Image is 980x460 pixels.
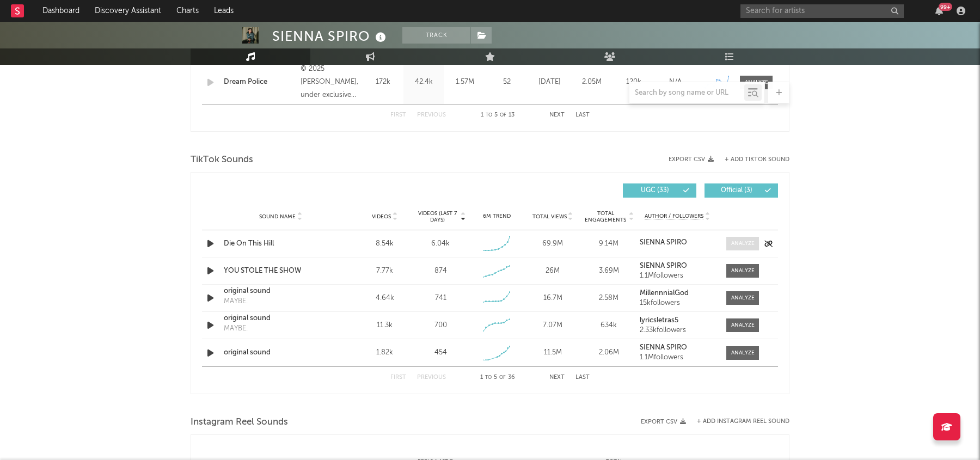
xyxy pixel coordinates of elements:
[191,154,253,167] span: TikTok Sounds
[372,213,391,220] span: Videos
[224,238,338,249] a: Die On This Hill
[415,210,460,223] span: Videos (last 7 days)
[224,323,248,334] div: MAYBE.
[686,419,789,425] div: + Add Instagram Reel Sound
[740,4,904,18] input: Search for artists
[630,187,680,194] span: UGC ( 33 )
[640,327,715,334] div: 2.33k followers
[640,354,715,361] div: 1.1M followers
[575,112,590,118] button: Last
[640,262,715,270] a: SIENNA SPIRO
[640,344,715,352] a: SIENNA SPIRO
[390,375,406,381] button: First
[575,375,590,381] button: Last
[584,320,634,331] div: 634k
[434,347,447,358] div: 454
[528,320,578,331] div: 7.07M
[500,113,506,118] span: of
[657,77,694,88] div: N/A
[573,77,610,88] div: 2.05M
[417,112,446,118] button: Previous
[640,290,715,297] a: MillennnialGod
[640,272,715,280] div: 1.1M followers
[640,317,678,324] strong: lyricsletras5
[531,77,568,88] div: [DATE]
[528,238,578,249] div: 69.9M
[488,77,526,88] div: 52
[468,371,528,384] div: 1 5 36
[471,212,522,220] div: 6M Trend
[485,375,492,380] span: to
[434,320,447,331] div: 700
[431,238,450,249] div: 6.04k
[224,313,338,324] a: original sound
[406,77,442,88] div: 42.4k
[402,27,470,44] button: Track
[615,77,652,88] div: 120k
[486,113,492,118] span: to
[468,109,528,122] div: 1 5 13
[259,213,296,220] span: Sound Name
[532,213,567,220] span: Total Views
[528,347,578,358] div: 11.5M
[640,299,715,307] div: 15k followers
[272,27,389,45] div: SIENNA SPIRO
[584,238,634,249] div: 9.14M
[623,183,696,198] button: UGC(33)
[629,89,744,97] input: Search by song name or URL
[584,293,634,304] div: 2.58M
[224,266,338,277] a: YOU STOLE THE SHOW
[725,157,789,163] button: + Add TikTok Sound
[191,416,288,429] span: Instagram Reel Sounds
[359,293,410,304] div: 4.64k
[935,7,943,15] button: 99+
[359,320,410,331] div: 11.3k
[640,344,687,351] strong: SIENNA SPIRO
[365,77,401,88] div: 172k
[705,183,778,198] button: Official(3)
[224,77,295,88] a: Dream Police
[528,266,578,277] div: 26M
[697,419,789,425] button: + Add Instagram Reel Sound
[640,239,687,246] strong: SIENNA SPIRO
[640,239,715,247] a: SIENNA SPIRO
[939,3,952,11] div: 99 +
[549,375,565,381] button: Next
[224,286,338,297] a: original sound
[447,77,482,88] div: 1.57M
[499,375,506,380] span: of
[528,293,578,304] div: 16.7M
[224,347,338,358] a: original sound
[390,112,406,118] button: First
[584,266,634,277] div: 3.69M
[435,293,446,304] div: 741
[645,213,703,220] span: Author / Followers
[712,187,762,194] span: Official ( 3 )
[359,238,410,249] div: 8.54k
[434,266,447,277] div: 874
[641,419,686,425] button: Export CSV
[640,317,715,324] a: lyricsletras5
[714,157,789,163] button: + Add TikTok Sound
[640,290,689,297] strong: MillennnialGod
[417,375,446,381] button: Previous
[359,347,410,358] div: 1.82k
[549,112,565,118] button: Next
[359,266,410,277] div: 7.77k
[669,156,714,163] button: Export CSV
[224,296,248,307] div: MAYBE.
[584,347,634,358] div: 2.06M
[640,262,687,269] strong: SIENNA SPIRO
[584,210,628,223] span: Total Engagements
